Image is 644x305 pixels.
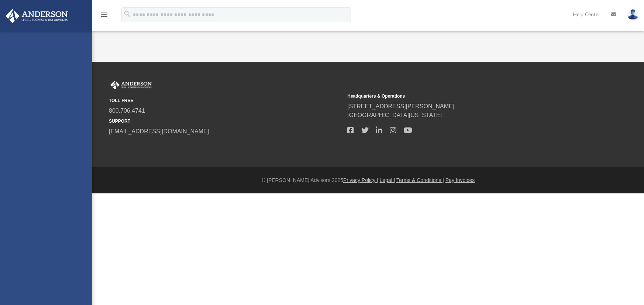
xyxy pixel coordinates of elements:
[109,118,342,125] small: SUPPORT
[92,176,644,184] div: © [PERSON_NAME] Advisors 2025
[109,128,209,134] a: [EMAIL_ADDRESS][DOMAIN_NAME]
[123,10,131,18] i: search
[380,177,395,183] a: Legal |
[347,93,581,99] small: Headquarters & Operations
[396,177,444,183] a: Terms & Conditions |
[109,108,145,114] a: 800.706.4741
[100,10,109,19] i: menu
[100,14,109,19] a: menu
[627,9,638,20] img: User Pic
[343,177,378,183] a: Privacy Policy |
[347,103,454,109] a: [STREET_ADDRESS][PERSON_NAME]
[109,80,153,90] img: Anderson Advisors Platinum Portal
[445,177,475,183] a: Pay Invoices
[3,9,70,23] img: Anderson Advisors Platinum Portal
[109,97,342,104] small: TOLL FREE
[347,112,442,118] a: [GEOGRAPHIC_DATA][US_STATE]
